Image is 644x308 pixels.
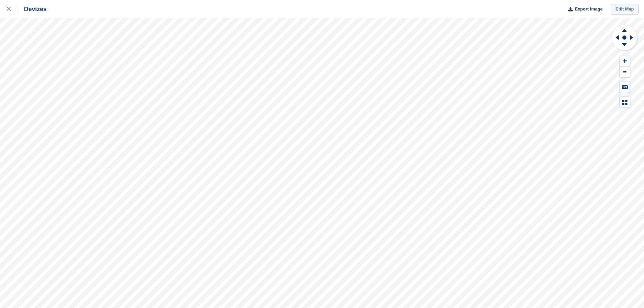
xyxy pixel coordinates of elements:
button: Export Image [564,4,603,15]
a: Edit Map [611,4,639,15]
button: Map Legend [620,97,630,108]
span: Export Image [575,6,602,13]
div: Devizes [18,5,47,13]
button: Keyboard Shortcuts [620,81,630,93]
button: Zoom Out [620,67,630,78]
button: Zoom In [620,55,630,67]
